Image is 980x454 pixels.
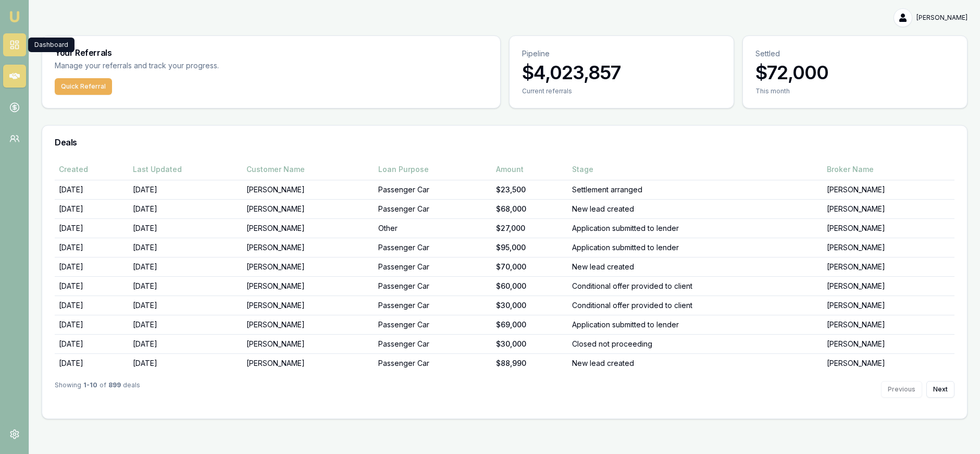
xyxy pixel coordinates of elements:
[496,281,564,291] div: $60,000
[522,48,721,59] p: Pipeline
[129,353,242,373] td: [DATE]
[108,381,121,398] strong: 899
[496,339,564,349] div: $30,000
[129,180,242,199] td: [DATE]
[55,276,129,296] td: [DATE]
[823,257,954,276] td: [PERSON_NAME]
[823,334,954,353] td: [PERSON_NAME]
[55,315,129,334] td: [DATE]
[374,296,492,315] td: Passenger Car
[378,164,488,175] div: Loan Purpose
[242,180,374,199] td: [PERSON_NAME]
[242,257,374,276] td: [PERSON_NAME]
[246,164,370,175] div: Customer Name
[755,62,954,83] h3: $72,000
[242,296,374,315] td: [PERSON_NAME]
[133,164,238,175] div: Last Updated
[568,257,823,276] td: New lead created
[823,296,954,315] td: [PERSON_NAME]
[129,296,242,315] td: [DATE]
[374,276,492,296] td: Passenger Car
[496,300,564,311] div: $30,000
[827,164,950,175] div: Broker Name
[55,334,129,353] td: [DATE]
[823,199,954,218] td: [PERSON_NAME]
[496,358,564,369] div: $88,990
[242,218,374,238] td: [PERSON_NAME]
[55,218,129,238] td: [DATE]
[522,87,721,95] div: Current referrals
[242,315,374,334] td: [PERSON_NAME]
[242,353,374,373] td: [PERSON_NAME]
[129,257,242,276] td: [DATE]
[568,199,823,218] td: New lead created
[242,199,374,218] td: [PERSON_NAME]
[374,218,492,238] td: Other
[374,180,492,199] td: Passenger Car
[129,315,242,334] td: [DATE]
[8,10,21,23] img: emu-icon-u.png
[568,334,823,353] td: Closed not proceeding
[823,238,954,257] td: [PERSON_NAME]
[823,218,954,238] td: [PERSON_NAME]
[55,180,129,199] td: [DATE]
[55,353,129,373] td: [DATE]
[496,242,564,253] div: $95,000
[55,199,129,218] td: [DATE]
[55,296,129,315] td: [DATE]
[568,238,823,257] td: Application submitted to lender
[568,353,823,373] td: New lead created
[374,257,492,276] td: Passenger Car
[568,296,823,315] td: Conditional offer provided to client
[496,204,564,214] div: $68,000
[496,262,564,272] div: $70,000
[755,87,954,95] div: This month
[28,38,75,52] div: Dashboard
[496,164,564,175] div: Amount
[55,381,140,398] div: Showing of deals
[572,164,818,175] div: Stage
[55,60,321,72] p: Manage your referrals and track your progress.
[568,276,823,296] td: Conditional offer provided to client
[374,353,492,373] td: Passenger Car
[55,138,954,146] h3: Deals
[755,48,954,59] p: Settled
[129,238,242,257] td: [DATE]
[242,276,374,296] td: [PERSON_NAME]
[129,334,242,353] td: [DATE]
[568,180,823,199] td: Settlement arranged
[823,180,954,199] td: [PERSON_NAME]
[568,315,823,334] td: Application submitted to lender
[374,199,492,218] td: Passenger Car
[823,276,954,296] td: [PERSON_NAME]
[83,381,97,398] strong: 1 - 10
[129,218,242,238] td: [DATE]
[129,276,242,296] td: [DATE]
[55,48,488,57] h3: Your Referrals
[374,238,492,257] td: Passenger Car
[242,238,374,257] td: [PERSON_NAME]
[496,320,564,330] div: $69,000
[374,334,492,353] td: Passenger Car
[496,223,564,234] div: $27,000
[55,78,112,95] button: Quick Referral
[242,334,374,353] td: [PERSON_NAME]
[496,185,564,195] div: $23,500
[916,14,967,22] span: [PERSON_NAME]
[823,353,954,373] td: [PERSON_NAME]
[55,238,129,257] td: [DATE]
[926,381,954,398] button: Next
[568,218,823,238] td: Application submitted to lender
[129,199,242,218] td: [DATE]
[522,62,721,83] h3: $4,023,857
[823,315,954,334] td: [PERSON_NAME]
[59,164,125,175] div: Created
[55,257,129,276] td: [DATE]
[374,315,492,334] td: Passenger Car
